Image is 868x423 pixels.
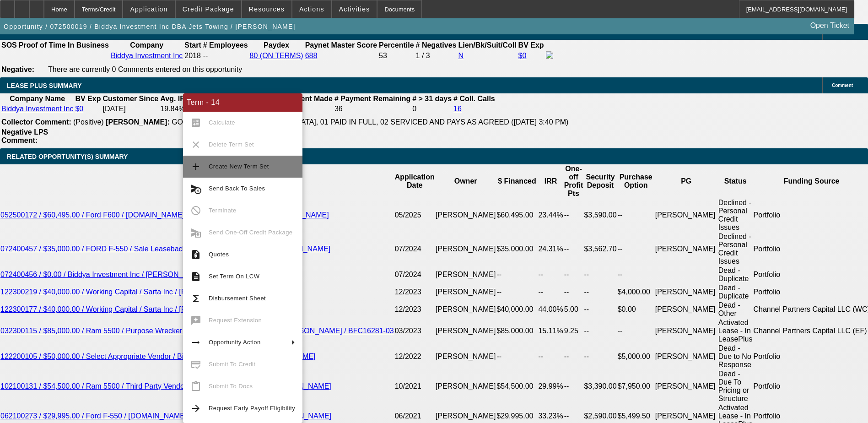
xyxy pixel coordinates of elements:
b: # > 31 days [412,95,452,103]
b: # Coll. Calls [453,95,495,103]
th: Status [718,164,753,198]
th: Owner [435,164,496,198]
th: One-off Profit Pts [564,164,584,198]
b: Percentile [379,41,414,49]
a: $0 [75,105,83,113]
b: Collector Comment: [1,118,71,126]
td: 5.00 [564,301,584,318]
a: 122300177 / $40,000.00 / Working Capital / Sarta Inc / [PERSON_NAME] [0,305,239,313]
span: Quotes [209,251,229,258]
a: 80 (ON TERMS) [250,52,303,60]
th: PG [655,164,718,198]
b: Negative LPS Comment: [1,128,48,144]
td: 9.25 [564,318,584,344]
td: [PERSON_NAME] [655,369,718,403]
td: 05/2025 [394,198,435,232]
button: Actions [292,0,331,18]
td: 19.84% [160,104,191,114]
td: [PERSON_NAME] [435,318,496,344]
td: Dead - Due to No Response [718,344,753,369]
td: 07/2024 [394,266,435,283]
span: Activities [339,5,370,13]
span: (Positive) [73,118,104,126]
span: Disbursement Sheet [209,295,266,302]
td: 0 [412,104,452,114]
td: -- [564,369,584,403]
td: 29.99% [538,369,563,403]
b: # Payment Made [275,95,333,103]
td: -- [538,283,563,301]
td: $35,000.00 [496,232,538,266]
a: 102100131 / $54,500.00 / Ram 5500 / Third Party Vendor / Biddya Investment Inc / [PERSON_NAME] [0,382,331,390]
td: 44.00% [538,301,563,318]
td: [PERSON_NAME] [435,266,496,283]
mat-icon: cancel_schedule_send [190,183,201,194]
span: Application [130,5,167,13]
td: -- [583,301,617,318]
span: Create New Term Set [209,163,269,170]
td: 03/2023 [394,318,435,344]
td: [PERSON_NAME] [435,198,496,232]
b: Paydex [264,41,289,49]
td: Dead - Duplicate [718,266,753,283]
td: 12/2023 [394,283,435,301]
td: 12/2023 [394,301,435,318]
b: Avg. IRR [160,95,190,103]
td: [DATE] [102,104,159,114]
img: facebook-icon.png [546,51,553,59]
span: LEASE PLUS SUMMARY [7,82,82,89]
mat-icon: arrow_right_alt [190,337,201,348]
span: Send Back To Sales [209,185,265,192]
td: Dead - Duplicate [718,283,753,301]
button: Application [123,0,174,18]
td: -- [583,266,617,283]
td: -- [564,344,584,369]
th: Security Deposit [583,164,617,198]
b: # Employees [203,41,248,49]
td: Declined - Personal Credit Issues [718,232,753,266]
td: $60,495.00 [496,198,538,232]
td: 10/2021 [394,369,435,403]
a: 072400457 / $35,000.00 / FORD F-550 / Sale Leaseback / Biddya Investment Inc / [PERSON_NAME] [0,245,330,253]
td: $7,950.00 [617,369,655,403]
td: $0.00 [617,301,655,318]
div: 53 [379,52,414,60]
td: -- [617,198,655,232]
td: -- [583,283,617,301]
th: IRR [538,164,563,198]
td: $40,000.00 [496,301,538,318]
b: Paynet Master Score [305,41,377,49]
b: BV Exp [75,95,101,103]
td: [PERSON_NAME] [435,344,496,369]
td: [PERSON_NAME] [435,369,496,403]
td: [PERSON_NAME] [435,283,496,301]
td: $5,000.00 [617,344,655,369]
a: 032300115 / $85,000.00 / Ram 5500 / Purpose Wrecker LLC / Biddya Investment Inc / [PERSON_NAME] /... [0,327,394,335]
td: -- [564,283,584,301]
b: Customer Since [102,95,158,103]
span: Request Early Payoff Eligibility [209,405,295,412]
td: 2018 [184,51,201,61]
td: -- [496,283,538,301]
td: Dead - Other [718,301,753,318]
td: 15.11% [538,318,563,344]
a: $0 [518,52,527,60]
td: $54,500.00 [496,369,538,403]
td: -- [617,232,655,266]
div: 1 / 3 [416,52,457,60]
td: -- [496,344,538,369]
td: -- [538,266,563,283]
td: $3,562.70 [583,232,617,266]
span: RELATED OPPORTUNITY(S) SUMMARY [7,153,128,160]
td: -- [583,318,617,344]
b: BV Exp [518,41,544,49]
td: $85,000.00 [496,318,538,344]
button: Credit Package [176,0,241,18]
b: Lien/Bk/Suit/Coll [458,41,516,49]
td: [PERSON_NAME] [655,283,718,301]
a: 052500172 / $60,495.00 / Ford F600 / [DOMAIN_NAME] / Biddya Investment Inc / [PERSON_NAME] [0,211,329,219]
th: $ Financed [496,164,538,198]
b: Start [184,41,201,49]
span: Comment [832,83,853,88]
div: Term - 14 [183,93,302,112]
